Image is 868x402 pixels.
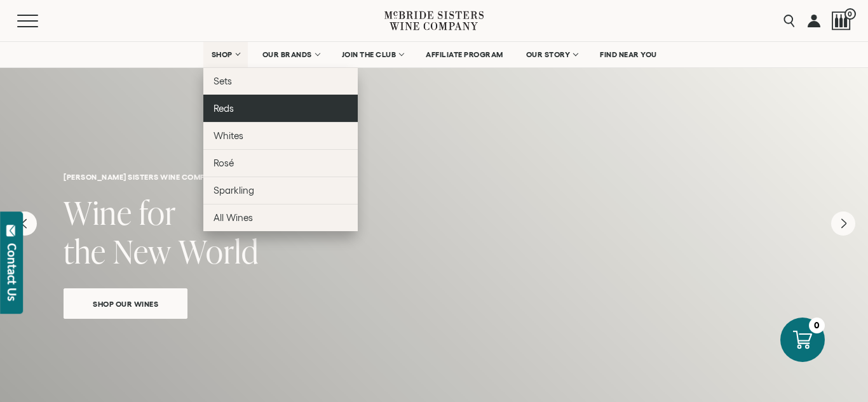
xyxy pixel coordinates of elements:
h6: [PERSON_NAME] sisters wine company [64,173,804,181]
button: Mobile Menu Trigger [17,15,63,27]
a: Whites [203,122,358,149]
span: OUR STORY [526,50,571,59]
span: Wine [64,191,132,234]
span: the [64,229,106,273]
div: 0 [809,318,825,333]
a: OUR STORY [518,42,586,67]
a: Reds [203,95,358,122]
span: World [179,229,259,273]
span: SHOP [212,50,233,59]
a: Sets [203,67,358,95]
span: FIND NEAR YOU [600,50,657,59]
a: AFFILIATE PROGRAM [417,42,512,67]
a: OUR BRANDS [254,42,327,67]
span: JOIN THE CLUB [342,50,397,59]
a: Rosé [203,149,358,177]
span: Sets [214,76,232,86]
span: Shop Our Wines [71,297,180,311]
span: for [139,191,176,234]
a: FIND NEAR YOU [592,42,665,67]
span: 0 [844,8,856,20]
span: Sparkling [214,185,254,196]
a: Sparkling [203,177,358,204]
a: SHOP [203,42,248,67]
span: Whites [214,130,243,141]
button: Next [831,211,855,236]
a: All Wines [203,204,358,231]
span: All Wines [214,212,253,223]
button: Previous [13,211,37,236]
span: Rosé [214,157,234,168]
div: Contact Us [6,243,18,301]
a: JOIN THE CLUB [334,42,412,67]
a: Shop Our Wines [64,288,187,319]
span: OUR BRANDS [262,50,312,59]
span: New [113,229,172,273]
span: Reds [214,103,234,114]
span: AFFILIATE PROGRAM [426,50,503,59]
